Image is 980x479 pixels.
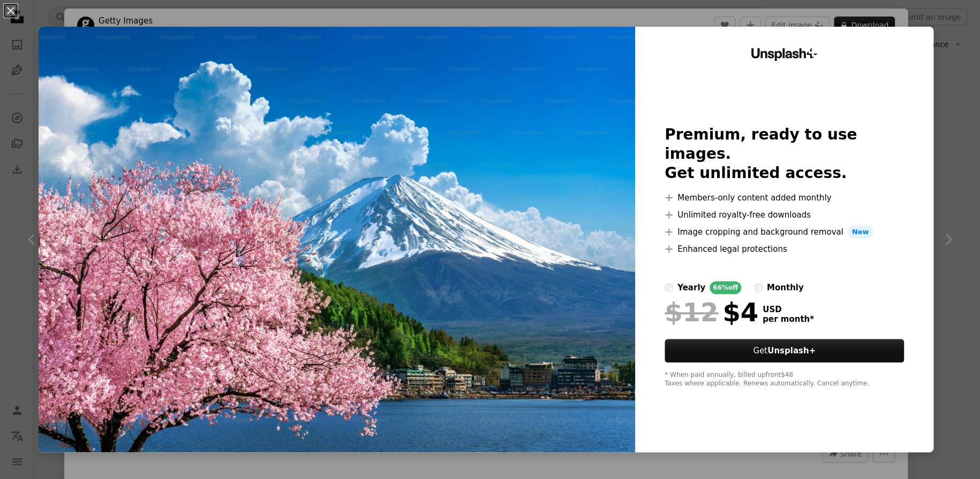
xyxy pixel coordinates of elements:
div: 66% off [710,281,741,294]
span: $12 [665,298,718,326]
strong: Unsplash+ [767,346,816,356]
span: USD [763,305,814,314]
div: $4 [665,298,758,326]
h2: Premium, ready to use images. Get unlimited access. [665,125,904,183]
div: yearly [677,281,705,294]
div: monthly [767,281,804,294]
li: Members-only content added monthly [665,191,904,204]
input: yearly66%off [665,283,673,292]
span: New [847,226,873,238]
div: * When paid annually, billed upfront $48 Taxes where applicable. Renews automatically. Cancel any... [665,371,904,388]
li: Image cropping and background removal [665,226,904,238]
span: per month * [763,314,814,324]
li: Unlimited royalty-free downloads [665,208,904,221]
button: GetUnsplash+ [665,339,904,362]
input: monthly [754,283,763,292]
li: Enhanced legal protections [665,243,904,256]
